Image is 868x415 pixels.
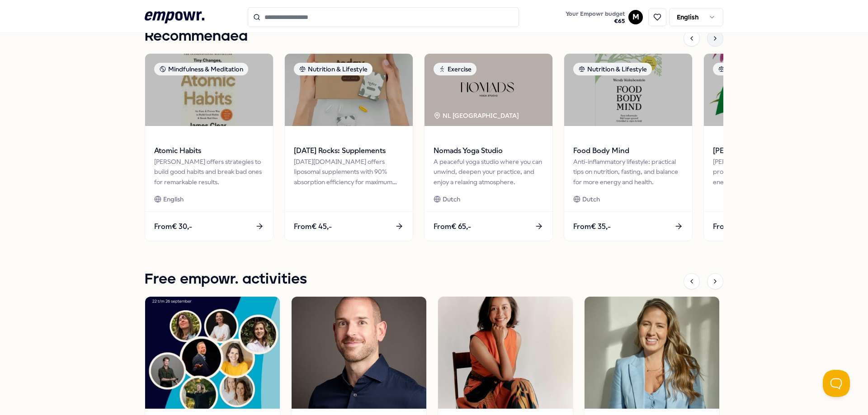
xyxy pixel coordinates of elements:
[704,54,832,126] img: package image
[582,194,600,204] span: Dutch
[292,297,426,409] img: activity image
[713,145,823,157] span: [PERSON_NAME]: Supplementen
[566,10,625,18] span: Your Empowr budget
[145,297,280,409] img: activity image
[285,54,413,126] img: package image
[713,157,823,187] div: [PERSON_NAME] offers natural products to maintain your health and energy year-round.
[294,145,404,157] span: [DATE] Rocks: Supplements
[573,63,652,75] div: Nutrition & Lifestyle
[294,63,373,75] div: Nutrition & Lifestyle
[443,194,460,204] span: Dutch
[154,145,264,157] span: Atomic Habits
[145,54,273,126] img: package image
[145,25,248,48] h1: Recommended
[564,54,692,126] img: package image
[713,63,792,75] div: Nutrition & Lifestyle
[585,297,719,409] img: activity image
[145,53,274,241] a: package imageMindfulness & MeditationAtomic Habits[PERSON_NAME] offers strategies to build good h...
[294,221,332,233] span: From € 45,-
[562,8,628,27] a: Your Empowr budget€65
[434,145,543,157] span: Nomads Yoga Studio
[573,157,683,187] div: Anti-inflammatory lifestyle: practical tips on nutrition, fasting, and balance for more energy an...
[154,221,192,233] span: From € 30,-
[434,111,520,121] div: NL [GEOGRAPHIC_DATA]
[163,194,184,204] span: English
[154,63,248,75] div: Mindfulness & Meditation
[284,53,413,241] a: package imageNutrition & Lifestyle[DATE] Rocks: Supplements[DATE][DOMAIN_NAME] offers liposomal s...
[573,221,611,233] span: From € 35,-
[434,221,471,233] span: From € 65,-
[424,53,553,241] a: package imageExerciseNL [GEOGRAPHIC_DATA] Nomads Yoga StudioA peaceful yoga studio where you can ...
[564,9,627,27] button: Your Empowr budget€65
[434,157,543,187] div: A peaceful yoga studio where you can unwind, deepen your practice, and enjoy a relaxing atmosphere.
[573,145,683,157] span: Food Body Mind
[248,7,519,27] input: Search for products, categories or subcategories
[566,18,625,25] span: € 65
[425,54,552,126] img: package image
[154,157,264,187] div: [PERSON_NAME] offers strategies to build good habits and break bad ones for remarkable results.
[564,53,693,241] a: package imageNutrition & LifestyleFood Body MindAnti-inflammatory lifestyle: practical tips on nu...
[438,297,573,409] img: activity image
[823,370,850,397] iframe: Help Scout Beacon - Open
[703,53,832,241] a: package imageNutrition & Lifestyle[PERSON_NAME]: Supplementen[PERSON_NAME] offers natural product...
[434,63,476,75] div: Exercise
[294,157,404,187] div: [DATE][DOMAIN_NAME] offers liposomal supplements with 90% absorption efficiency for maximum healt...
[713,221,754,233] span: From € 105,-
[145,268,307,291] h1: Free empowr. activities
[628,10,643,24] button: M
